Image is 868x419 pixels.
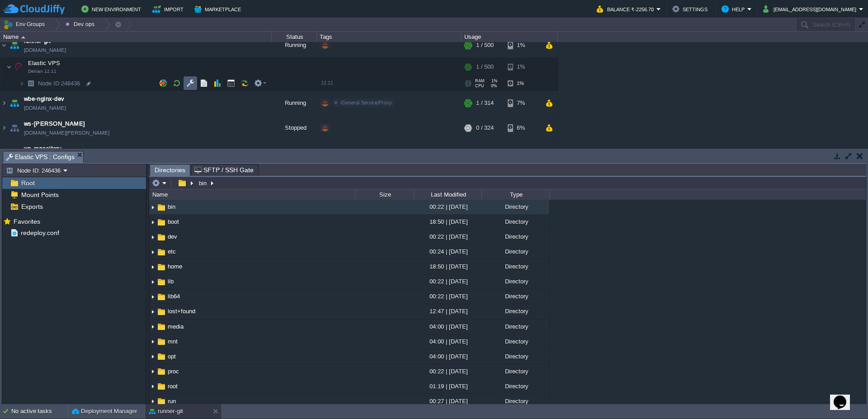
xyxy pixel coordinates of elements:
div: Directory [481,230,549,244]
a: proc [166,367,180,375]
span: [DOMAIN_NAME] [24,104,66,113]
span: 12.11 [321,80,333,85]
img: AMDAwAAAACH5BAEAAAAALAAAAAABAAEAAAICRAEAOw== [24,76,37,90]
div: Directory [481,259,549,273]
img: AMDAwAAAACH5BAEAAAAALAAAAAABAAEAAAICRAEAOw== [149,320,156,334]
img: AMDAwAAAACH5BAEAAAAALAAAAAABAAEAAAICRAEAOw== [156,352,166,362]
div: 6% [508,116,537,140]
span: redeploy.conf [19,229,61,237]
div: Name [150,189,355,200]
div: 00:27 | [DATE] [414,394,481,408]
div: 18:50 | [DATE] [414,215,481,229]
div: 04:00 | [DATE] [414,349,481,363]
a: lib64 [166,292,181,300]
img: AMDAwAAAACH5BAEAAAAALAAAAAABAAEAAAICRAEAOw== [6,58,12,76]
a: Exports [19,202,44,211]
img: AMDAwAAAACH5BAEAAAAALAAAAAABAAEAAAICRAEAOw== [149,365,156,379]
a: media [166,323,185,330]
a: run [166,397,177,405]
img: AMDAwAAAACH5BAEAAAAALAAAAAABAAEAAAICRAEAOw== [149,350,156,364]
img: AMDAwAAAACH5BAEAAAAALAAAAAABAAEAAAICRAEAOw== [149,305,156,319]
div: Directory [481,200,549,214]
span: Mount Points [19,191,60,199]
img: CloudJiffy [3,4,65,15]
a: Node ID:246436 [37,80,81,87]
img: AMDAwAAAACH5BAEAAAAALAAAAAABAAEAAAICRAEAOw== [156,322,166,332]
span: 0% [488,84,497,88]
div: Directory [481,274,549,288]
div: 04:00 | [DATE] [414,320,481,334]
div: Directory [481,334,549,348]
img: AMDAwAAAACH5BAEAAAAALAAAAAABAAEAAAICRAEAOw== [156,277,166,287]
a: root [166,382,179,390]
div: Directory [481,289,549,303]
img: AMDAwAAAACH5BAEAAAAALAAAAAABAAEAAAICRAEAOw== [156,307,166,317]
button: Import [152,4,186,14]
a: mnt [166,338,179,345]
div: 1% [508,58,537,76]
img: AMDAwAAAACH5BAEAAAAALAAAAAABAAEAAAICRAEAOw== [0,33,8,57]
div: Directory [481,215,549,229]
div: 00:22 | [DATE] [414,289,481,303]
button: runner-git [149,407,183,416]
a: etc [166,248,177,255]
span: CPU [475,84,484,88]
img: AMDAwAAAACH5BAEAAAAALAAAAAABAAEAAAICRAEAOw== [149,380,156,394]
span: 246436 [37,80,81,87]
a: opt [166,353,177,360]
a: dev [166,233,179,240]
div: No active tasks [11,404,68,419]
a: ws-[PERSON_NAME] [24,119,85,128]
button: Settings [672,4,710,14]
a: ws-repository [24,144,61,153]
div: 1 / 500 [476,33,494,57]
img: AMDAwAAAACH5BAEAAAAALAAAAAABAAEAAAICRAEAOw== [156,217,166,227]
div: Directory [481,394,549,408]
iframe: chat widget [830,383,859,410]
button: Deployment Manager [72,407,137,416]
button: New Environment [81,4,144,14]
img: AMDAwAAAACH5BAEAAAAALAAAAAABAAEAAAICRAEAOw== [0,116,8,140]
div: Directory [481,320,549,334]
span: /General Service/Proxy [340,100,392,105]
div: 00:22 | [DATE] [414,274,481,288]
div: 00:22 | [DATE] [414,230,481,244]
a: bin [166,203,177,211]
a: Favorites [12,218,42,225]
a: Elastic VPSDebian 12.11 [27,60,61,66]
img: AMDAwAAAACH5BAEAAAAALAAAAAABAAEAAAICRAEAOw== [149,290,156,304]
img: AMDAwAAAACH5BAEAAAAALAAAAAABAAEAAAICRAEAOw== [19,76,24,90]
div: 7% [508,91,537,115]
button: [EMAIL_ADDRESS][DOMAIN_NAME] [763,4,859,14]
img: AMDAwAAAACH5BAEAAAAALAAAAAABAAEAAAICRAEAOw== [8,33,21,57]
img: AMDAwAAAACH5BAEAAAAALAAAAAABAAEAAAICRAEAOw== [156,367,166,377]
div: Size [356,189,414,200]
div: 1 / 500 [476,58,494,76]
button: bin [198,179,209,187]
div: 01:19 | [DATE] [414,379,481,393]
a: lib [166,278,175,285]
div: 1% [508,76,537,90]
img: AMDAwAAAACH5BAEAAAAALAAAAAABAAEAAAICRAEAOw== [149,335,156,349]
span: Debian 12.11 [28,69,57,74]
img: AMDAwAAAACH5BAEAAAAALAAAAAABAAEAAAICRAEAOw== [156,292,166,302]
a: lost+found [166,307,197,315]
span: Directories [155,165,185,176]
div: Directory [481,349,549,363]
div: Directory [481,304,549,318]
img: AMDAwAAAACH5BAEAAAAALAAAAAABAAEAAAICRAEAOw== [156,381,166,391]
div: 35 / 60 [476,141,494,165]
a: Root [19,179,36,187]
div: 1 / 314 [476,91,494,115]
